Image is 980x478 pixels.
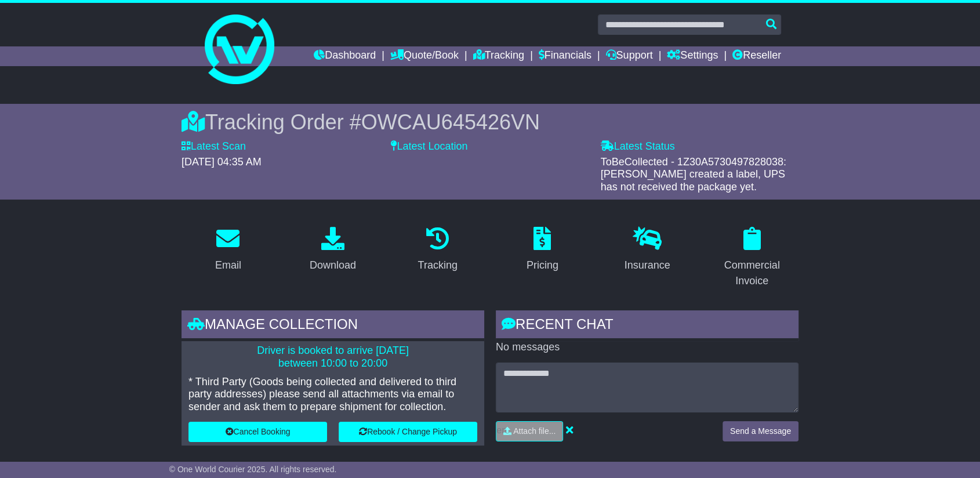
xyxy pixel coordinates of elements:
span: ToBeCollected - 1Z30A5730497828038: [PERSON_NAME] created a label, UPS has not received the packa... [601,156,786,193]
span: © One World Courier 2025. All rights reserved. [169,465,337,474]
label: Latest Status [601,140,675,153]
a: Email [208,223,249,277]
a: Tracking [411,223,465,277]
a: Pricing [519,223,566,277]
a: Financials [539,46,591,66]
div: Pricing [527,258,558,273]
div: Insurance [624,258,670,273]
a: Settings [667,46,718,66]
a: Reseller [732,46,781,66]
label: Latest Location [391,140,467,153]
a: Commercial Invoice [705,223,798,293]
label: Latest Scan [182,140,246,153]
button: Send a Message [723,421,798,441]
div: Email [215,258,241,273]
div: Manage collection [182,310,484,342]
p: No messages [496,341,798,354]
div: Tracking [418,258,458,273]
p: * Third Party (Goods being collected and delivered to third party addresses) please send all atta... [188,376,477,414]
span: OWCAU645426VN [361,110,540,134]
a: Quote/Book [390,46,459,66]
p: Driver is booked to arrive [DATE] between 10:00 to 20:00 [188,345,477,370]
a: Insurance [616,223,677,277]
div: Tracking Order # [182,110,798,135]
div: RECENT CHAT [496,310,798,342]
a: Download [302,223,364,277]
div: Download [310,258,356,273]
button: Cancel Booking [188,422,327,442]
a: Tracking [473,46,524,66]
button: Rebook / Change Pickup [339,422,477,442]
div: Commercial Invoice [713,258,791,289]
span: [DATE] 04:35 AM [182,156,262,168]
a: Support [605,46,652,66]
a: Dashboard [314,46,376,66]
